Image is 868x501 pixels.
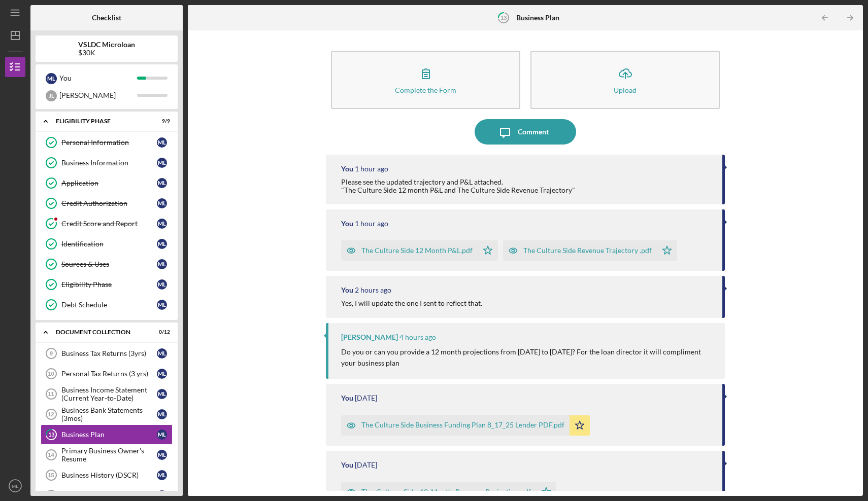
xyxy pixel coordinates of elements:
[41,193,173,213] a: Credit AuthorizationML
[355,165,388,173] time: 2025-08-20 21:57
[61,179,157,187] div: Application
[41,465,173,485] a: 15Business History (DSCR)ML
[48,452,54,458] tspan: 14
[395,86,456,94] div: Complete the Form
[41,132,173,153] a: Personal InformationML
[92,14,121,22] b: Checklist
[341,394,353,402] div: You
[59,69,137,87] div: You
[157,450,167,460] div: M L
[61,159,157,167] div: Business Information
[61,260,157,268] div: Sources & Uses
[61,406,157,422] div: Business Bank Statements (3mos)
[341,415,590,436] button: The Culture Side Business Funding Plan 8_17_25 Lender PDF.pdf
[355,286,391,294] time: 2025-08-20 20:46
[341,240,498,261] button: The Culture Side 12 Month P&L.pdf
[41,364,173,384] a: 10Personal Tax Returns (3 yrs)ML
[48,472,54,478] tspan: 15
[41,295,173,315] a: Debt ScheduleML
[41,424,173,445] a: 13Business PlanML
[157,219,167,229] div: M L
[516,14,559,22] b: Business Plan
[41,213,173,234] a: Credit Score and ReportML
[355,461,377,469] time: 2025-08-19 21:16
[56,329,145,335] div: Document Collection
[355,394,377,402] time: 2025-08-19 21:17
[341,299,482,307] div: Yes, I will update the one I sent to reflect that.
[61,240,157,248] div: Identification
[41,343,173,364] a: 9Business Tax Returns (3yrs)ML
[152,329,170,335] div: 0 / 12
[157,198,167,208] div: M L
[399,333,436,341] time: 2025-08-20 19:02
[341,220,353,228] div: You
[157,137,167,148] div: M L
[61,199,157,207] div: Credit Authorization
[530,51,720,109] button: Upload
[157,409,167,419] div: M L
[61,370,157,378] div: Personal Tax Returns (3 yrs)
[61,138,157,147] div: Personal Information
[152,118,170,124] div: 9 / 9
[341,286,353,294] div: You
[157,158,167,168] div: M L
[523,246,652,255] div: The Culture Side Revenue Trajectory .pdf
[61,349,157,357] div: Business Tax Returns (3yrs)
[157,300,167,310] div: M L
[157,490,167,500] div: M L
[46,73,57,84] div: M L
[48,391,54,397] tspan: 11
[41,153,173,173] a: Business InformationML
[61,447,157,463] div: Primary Business Owner's Resume
[341,178,575,194] div: Please see the updated trajectory and P&L attached. "The Culture Side 12 month P&L and The Cultur...
[61,301,157,309] div: Debt Schedule
[361,488,531,496] div: The_Culture_Side_12_Month_Revenue_Projection.pdf
[157,430,167,440] div: M L
[61,471,157,479] div: Business History (DSCR)
[614,86,637,94] div: Upload
[61,386,157,402] div: Business Income Statement (Current Year-to-Date)
[41,254,173,274] a: Sources & UsesML
[341,461,353,469] div: You
[48,371,54,377] tspan: 10
[41,445,173,465] a: 14Primary Business Owner's ResumeML
[46,90,57,101] div: J L
[48,411,54,417] tspan: 12
[157,389,167,399] div: M L
[361,246,473,255] div: The Culture Side 12 Month P&L.pdf
[157,259,167,269] div: M L
[78,41,135,49] b: VSLDC Microloan
[500,14,507,21] tspan: 13
[78,49,135,57] div: $30K
[157,470,167,480] div: M L
[157,239,167,249] div: M L
[41,274,173,295] a: Eligibility PhaseML
[475,119,576,145] button: Comment
[61,431,157,439] div: Business Plan
[41,384,173,404] a: 11Business Income Statement (Current Year-to-Date)ML
[341,346,715,369] p: Do you or can you provide a 12 month projections from [DATE] to [DATE]? For the loan director it ...
[157,348,167,359] div: M L
[56,118,145,124] div: Eligibility Phase
[41,404,173,424] a: 12Business Bank Statements (3mos)ML
[48,432,54,438] tspan: 13
[50,350,53,356] tspan: 9
[61,280,157,289] div: Eligibility Phase
[5,476,25,496] button: ML
[61,220,157,228] div: Credit Score and Report
[341,333,398,341] div: [PERSON_NAME]
[341,165,353,173] div: You
[59,87,137,104] div: [PERSON_NAME]
[41,173,173,193] a: ApplicationML
[157,279,167,290] div: M L
[355,220,388,228] time: 2025-08-20 21:56
[12,483,19,489] text: ML
[157,178,167,188] div: M L
[503,240,677,261] button: The Culture Side Revenue Trajectory .pdf
[41,234,173,254] a: IdentificationML
[331,51,520,109] button: Complete the Form
[361,421,564,429] div: The Culture Side Business Funding Plan 8_17_25 Lender PDF.pdf
[157,369,167,379] div: M L
[518,119,549,145] div: Comment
